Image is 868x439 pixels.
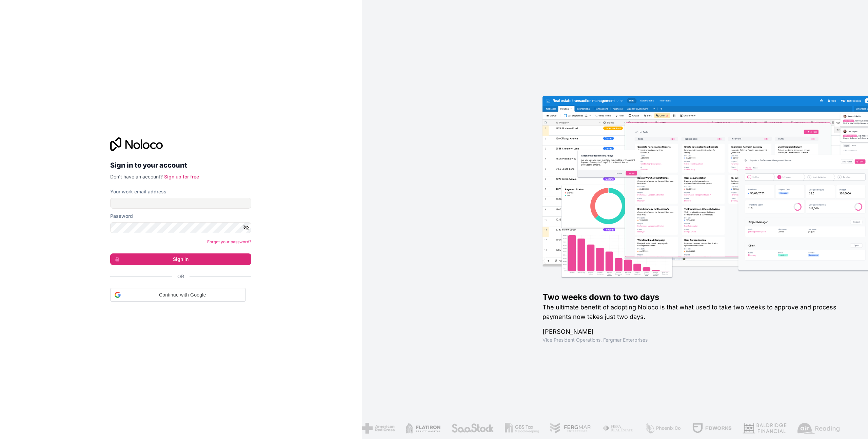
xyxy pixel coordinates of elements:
[542,337,846,343] h1: Vice President Operations , Fergmar Enterprises
[451,423,494,434] img: /assets/saastock-C6Zbiodz.png
[207,239,251,244] a: Forgot your password?
[797,423,840,434] img: /assets/airreading-FwAmRzSr.png
[177,273,184,280] span: Or
[361,423,394,434] img: /assets/american-red-cross-BAupjrZR.png
[542,292,846,303] h1: Two weeks down to two days
[110,288,246,302] div: Continue with Google
[505,423,539,434] img: /assets/gbstax-C-GtDUiK.png
[602,423,634,434] img: /assets/fiera-fwj2N5v4.png
[123,291,241,299] span: Continue with Google
[110,253,251,265] button: Sign in
[110,198,251,209] input: Email address
[110,188,166,195] label: Your work email address
[110,174,163,179] span: Don't have an account?
[110,213,133,220] label: Password
[164,174,199,179] a: Sign up for free
[692,423,732,434] img: /assets/fdworks-Bi04fVtw.png
[110,159,251,171] h2: Sign in to your account
[645,423,681,434] img: /assets/phoenix-BREaitsQ.png
[405,423,440,434] img: /assets/flatiron-C8eUkumj.png
[550,423,591,434] img: /assets/fergmar-CudnrXN5.png
[110,222,251,233] input: Password
[542,303,846,322] h2: The ultimate benefit of adopting Noloco is that what used to take two weeks to approve and proces...
[542,327,846,337] h1: [PERSON_NAME]
[742,423,786,434] img: /assets/baldridge-DxmPIwAm.png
